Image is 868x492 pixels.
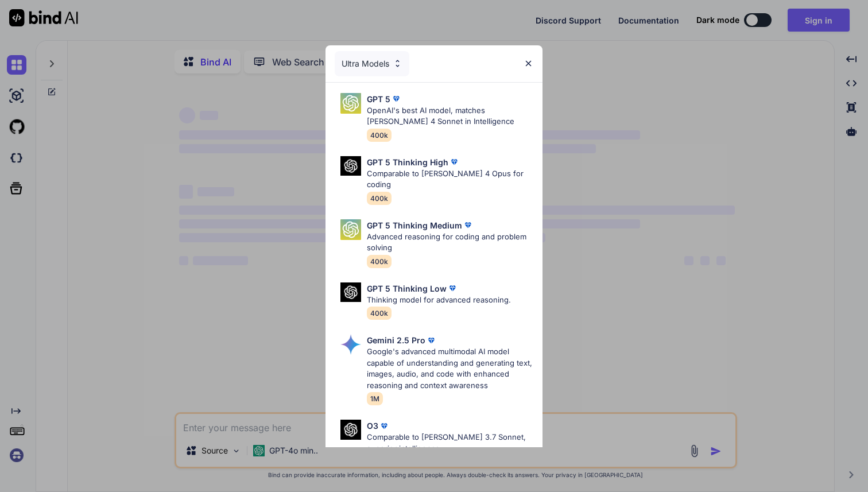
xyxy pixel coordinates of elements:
[340,282,361,303] img: Pick Models
[390,93,402,104] img: premium
[367,420,378,432] p: O3
[367,295,511,306] p: Thinking model for advanced reasoning.
[367,168,533,191] p: Comparable to [PERSON_NAME] 4 Opus for coding
[448,156,460,168] img: premium
[340,93,361,114] img: Pick Models
[425,335,437,346] img: premium
[378,420,390,432] img: premium
[367,282,447,295] p: GPT 5 Thinking Low
[367,192,392,205] span: 400k
[393,59,402,68] img: Pick Models
[367,392,383,405] span: 1M
[462,219,474,231] img: premium
[335,51,409,76] div: Ultra Models
[367,93,390,105] p: GPT 5
[367,255,392,268] span: 400k
[367,334,425,346] p: Gemini 2.5 Pro
[367,231,533,254] p: Advanced reasoning for coding and problem solving
[367,219,462,231] p: GPT 5 Thinking Medium
[340,420,361,440] img: Pick Models
[367,129,392,142] span: 400k
[340,219,361,240] img: Pick Models
[447,282,458,294] img: premium
[367,307,392,320] span: 400k
[340,156,361,176] img: Pick Models
[367,432,533,454] p: Comparable to [PERSON_NAME] 3.7 Sonnet, superior intelligence
[367,105,533,127] p: OpenAI's best AI model, matches [PERSON_NAME] 4 Sonnet in Intelligence
[367,346,533,391] p: Google's advanced multimodal AI model capable of understanding and generating text, images, audio...
[367,156,448,168] p: GPT 5 Thinking High
[340,334,361,355] img: Pick Models
[524,59,533,68] img: close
